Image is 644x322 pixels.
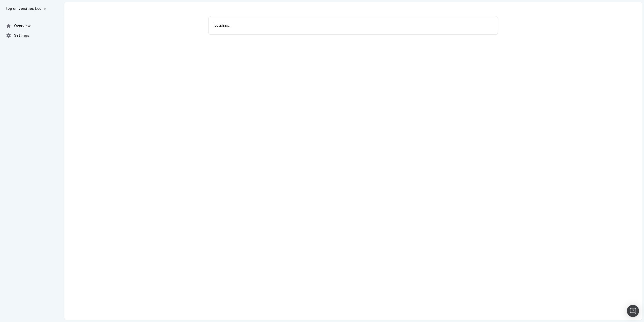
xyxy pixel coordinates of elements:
[627,305,639,317] div: Open Intercom Messenger
[4,21,60,30] a: Overview
[4,4,60,13] button: top universities (.com)
[14,23,31,28] span: Overview
[209,22,498,28] div: Loading ...
[14,33,29,38] span: Settings
[6,6,46,11] span: top universities (.com)
[4,31,60,40] a: Settings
